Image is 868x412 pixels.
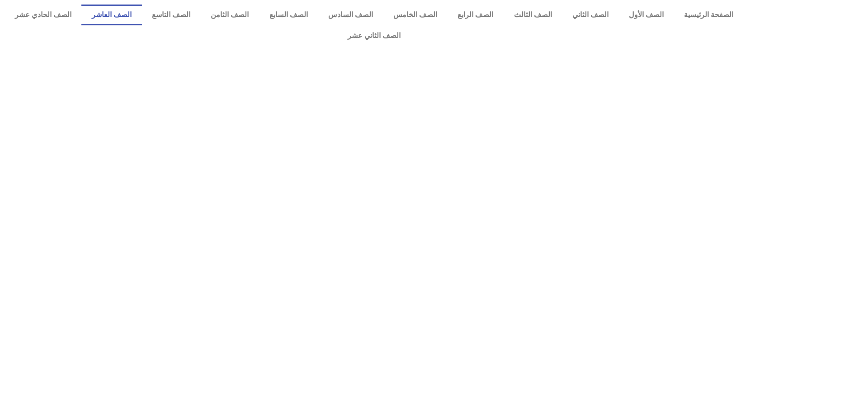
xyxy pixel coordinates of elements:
[142,5,201,25] a: الصف التاسع
[259,5,318,25] a: الصف السابع
[5,5,81,25] a: الصف الحادي عشر
[81,5,142,25] a: الصف العاشر
[383,5,448,25] a: الصف الخامس
[201,5,259,25] a: الصف الثامن
[619,5,674,25] a: الصف الأول
[448,5,504,25] a: الصف الرابع
[318,5,383,25] a: الصف السادس
[5,25,744,46] a: الصف الثاني عشر
[674,5,744,25] a: الصفحة الرئيسية
[504,5,562,25] a: الصف الثالث
[562,5,618,25] a: الصف الثاني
